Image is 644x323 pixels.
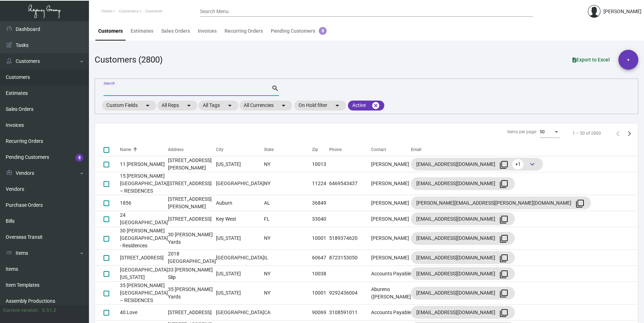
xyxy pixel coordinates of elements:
[143,101,152,110] mat-icon: arrow_drop_down
[216,146,223,153] div: City
[572,57,610,63] span: Export to Excel
[216,250,264,266] td: [GEOGRAPHIC_DATA]
[627,50,630,70] span: +
[329,146,371,153] div: Phone
[540,129,545,134] span: 50
[500,180,508,188] mat-icon: filter_none
[168,305,216,321] td: [STREET_ADDRESS]
[612,128,624,139] button: Previous page
[312,266,329,282] td: 10038
[264,250,312,266] td: IL
[500,309,508,317] mat-icon: filter_none
[264,227,312,250] td: NY
[416,213,510,225] div: [EMAIL_ADDRESS][DOMAIN_NAME]
[216,172,264,195] td: [GEOGRAPHIC_DATA]
[416,252,510,263] div: [EMAIL_ADDRESS][DOMAIN_NAME]
[120,282,168,305] td: 35 [PERSON_NAME][GEOGRAPHIC_DATA] – RESIDENCES
[416,197,586,209] div: [PERSON_NAME][EMAIL_ADDRESS][PERSON_NAME][DOMAIN_NAME]
[416,178,510,189] div: [EMAIL_ADDRESS][DOMAIN_NAME]
[198,27,217,35] div: Invoices
[329,305,371,321] td: 3108591011
[216,282,264,305] td: [US_STATE]
[333,101,342,110] mat-icon: arrow_drop_down
[120,305,168,321] td: 40 Love
[120,211,168,227] td: 24 [GEOGRAPHIC_DATA]
[264,305,312,321] td: CA
[371,227,411,250] td: [PERSON_NAME]
[312,227,329,250] td: 10001
[371,146,411,153] div: Contact
[500,289,508,298] mat-icon: filter_none
[264,282,312,305] td: NY
[216,227,264,250] td: [US_STATE]
[120,227,168,250] td: 30 [PERSON_NAME][GEOGRAPHIC_DATA] - Residences
[371,305,411,321] td: Accounts Payable
[329,227,371,250] td: 5189374620
[416,158,538,170] div: [EMAIL_ADDRESS][DOMAIN_NAME]
[216,146,264,153] div: City
[329,172,371,195] td: 6469543437
[42,307,56,314] div: 0.51.2
[271,27,327,35] div: Pending Customers
[312,282,329,305] td: 10001
[371,172,411,195] td: [PERSON_NAME]
[500,254,508,263] mat-icon: filter_none
[312,146,318,153] div: Zip
[512,159,523,169] span: +1
[216,195,264,211] td: Auburn
[264,195,312,211] td: AL
[371,211,411,227] td: [PERSON_NAME]
[507,129,537,135] div: Items per page:
[102,101,156,111] mat-chip: Custom Fields
[120,266,168,282] td: [GEOGRAPHIC_DATA] [US_STATE]
[120,172,168,195] td: 15 [PERSON_NAME][GEOGRAPHIC_DATA] – RESIDENCES
[371,101,380,110] mat-icon: cancel
[371,266,411,282] td: Accounts Payable
[239,101,292,111] mat-chip: All Currencies
[603,8,642,15] div: [PERSON_NAME]
[572,130,601,136] div: 1 – 50 of 2800
[416,307,510,318] div: [EMAIL_ADDRESS][DOMAIN_NAME]
[500,215,508,224] mat-icon: filter_none
[168,211,216,227] td: [STREET_ADDRESS]
[226,101,234,110] mat-icon: arrow_drop_down
[168,146,184,153] div: Address
[618,50,638,70] button: +
[120,146,131,153] div: Name
[157,101,197,111] mat-chip: All Reps
[271,84,279,93] mat-icon: search
[371,282,411,305] td: Abureno ([PERSON_NAME]
[98,27,123,35] div: Customers
[95,53,163,66] div: Customers (2800)
[500,161,508,169] mat-icon: filter_none
[264,146,274,153] div: State
[101,9,112,14] span: Home
[168,227,216,250] td: 30 [PERSON_NAME] Yards
[624,128,635,139] button: Next page
[168,172,216,195] td: [STREET_ADDRESS]
[371,250,411,266] td: [PERSON_NAME]
[225,27,263,35] div: Recurring Orders
[312,305,329,321] td: 90069
[120,250,168,266] td: [STREET_ADDRESS]
[161,27,190,35] div: Sales Orders
[329,146,342,153] div: Phone
[131,27,153,35] div: Estimates
[264,211,312,227] td: FL
[168,250,216,266] td: 2018 [GEOGRAPHIC_DATA]
[3,307,39,314] div: Current version:
[588,5,601,18] img: admin@bootstrapmaster.com
[416,287,510,299] div: [EMAIL_ADDRESS][DOMAIN_NAME]
[348,101,384,111] mat-chip: Active
[145,9,163,14] span: Customer
[576,199,584,208] mat-icon: filter_none
[120,156,168,172] td: 11 [PERSON_NAME]
[264,156,312,172] td: NY
[312,156,329,172] td: 10013
[216,305,264,321] td: [GEOGRAPHIC_DATA]
[312,195,329,211] td: 36849
[279,101,288,110] mat-icon: arrow_drop_down
[294,101,346,111] mat-chip: On Hold filter
[500,235,508,243] mat-icon: filter_none
[185,101,193,110] mat-icon: arrow_drop_down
